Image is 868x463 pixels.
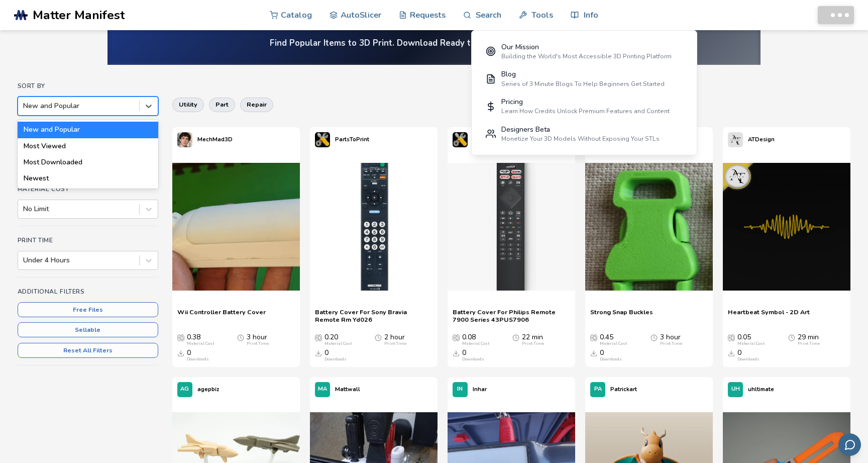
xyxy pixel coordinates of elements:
span: Average Print Time [237,333,244,341]
img: MechMad3D's profile [177,132,192,147]
div: Downloads [324,357,347,362]
span: Average Cost [315,333,322,341]
div: Print Time [384,341,406,346]
span: Matter Manifest [33,8,125,22]
div: Downloads [600,357,622,362]
div: Material Cost [737,341,765,346]
div: Series of 3 Minute Blogs To Help Beginners Get Started [501,80,665,87]
span: Average Print Time [512,333,519,341]
div: 0.45 [600,333,627,346]
span: Average Cost [453,333,460,341]
img: PartsToPrint's profile [315,132,330,147]
div: Print Time [247,341,269,346]
div: Our Mission [501,43,672,51]
p: Mattwall [335,384,360,395]
div: Pricing [501,98,670,106]
div: Monetize Your 3D Models Without Exposing Your STLs [501,135,660,142]
a: ATDesign's profileATDesign [723,127,780,152]
div: Downloads [737,357,759,362]
button: Free Files [18,302,158,317]
a: BlogSeries of 3 Minute Blogs To Help Beginners Get Started [479,65,690,93]
div: Print Time [798,341,820,346]
p: agepbiz [197,384,219,395]
p: MechMad3D [197,134,233,145]
span: Average Print Time [375,333,382,341]
h4: Material Cost [18,186,158,193]
span: Downloads [590,349,597,357]
a: MechMad3D's profileMechMad3D [172,127,238,152]
span: Downloads [453,349,460,357]
span: Average Print Time [650,333,658,341]
div: Print Time [522,341,544,346]
div: 0.38 [187,333,214,346]
a: Heartbeat Symbol - 2D Art [728,308,810,323]
p: uhltimate [748,384,774,395]
h4: Find Popular Items to 3D Print. Download Ready to Print Files. [270,37,598,49]
span: AG [180,386,189,393]
p: Patrickart [610,384,637,395]
button: part [209,98,235,112]
span: Average Cost [590,333,597,341]
div: 22 min [522,333,544,346]
input: No Limit [23,205,25,213]
div: Material Cost [462,341,489,346]
h4: Print Time [18,237,158,244]
h4: Additional Filters [18,288,158,295]
a: Wii Controller Battery Cover [177,308,266,323]
a: Our MissionBuilding the World's Most Accessible 3D Printing Platform [479,38,690,65]
span: Downloads [315,349,322,357]
span: Average Print Time [788,333,795,341]
p: PartsToPrint [335,134,369,145]
div: Designers Beta [501,126,660,134]
h4: Sort By [18,82,158,89]
div: Material Cost [187,341,214,346]
button: Send feedback via email [838,433,861,456]
img: PartsToPrint's profile [453,132,468,147]
a: PartsToPrint's profilePartsToPrint [310,127,374,152]
div: 2 hour [384,333,406,346]
span: Downloads [177,349,184,357]
img: ATDesign's profile [728,132,743,147]
a: Battery Cover For Philips Remote 7900 Series 43PUS7906 [453,308,570,323]
div: Material Cost [324,341,352,346]
div: 0.20 [324,333,352,346]
div: 0.08 [462,333,489,346]
div: 0 [737,349,759,362]
button: Reset All Filters [18,343,158,358]
div: 0 [324,349,347,362]
div: Most Downloaded [18,154,158,170]
div: Print Time [660,341,682,346]
div: 0 [187,349,209,362]
span: UH [731,386,740,393]
span: Average Cost [177,333,184,341]
span: PA [594,386,602,393]
div: Learn How Credits Unlock Premium Features and Content [501,108,670,115]
button: utility [172,98,204,112]
span: IN [457,386,463,393]
div: Downloads [462,357,484,362]
button: Sellable [18,322,158,337]
div: New and Popular [18,122,158,138]
span: MA [318,386,327,393]
input: New and PopularNew and PopularMost ViewedMost DownloadedNewest [23,102,25,110]
button: repair [240,98,273,112]
div: 0 [600,349,622,362]
div: 0.05 [737,333,765,346]
div: Building the World's Most Accessible 3D Printing Platform [501,53,672,60]
div: 3 hour [247,333,269,346]
div: Downloads [187,357,209,362]
div: 29 min [798,333,820,346]
div: Material Cost [600,341,627,346]
p: ATDesign [748,134,775,145]
span: Battery Cover For Sony Bravia Remote Rm Yd026 [315,308,432,323]
a: Strong Snap Buckles [590,308,653,323]
a: Designers BetaMonetize Your 3D Models Without Exposing Your STLs [479,120,690,148]
a: PricingLearn How Credits Unlock Premium Features and Content [479,92,690,120]
div: 3 hour [660,333,682,346]
div: Blog [501,70,665,78]
div: Most Viewed [18,138,158,154]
